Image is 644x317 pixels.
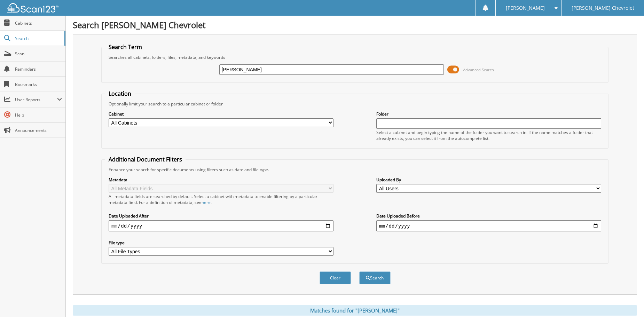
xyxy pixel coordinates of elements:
[320,271,351,284] button: Clear
[109,111,333,117] label: Cabinet
[105,43,146,51] legend: Search Term
[109,177,333,183] label: Metadata
[73,19,637,31] h1: Search [PERSON_NAME] Chevrolet
[15,35,61,41] span: Search
[376,111,601,117] label: Folder
[109,193,333,205] div: All metadata fields are searched by default. Select a cabinet with metadata to enable filtering b...
[15,20,62,26] span: Cabinets
[7,3,59,13] img: scan123-logo-white.svg
[73,305,637,316] div: Matches found for "[PERSON_NAME]"
[105,101,605,107] div: Optionally limit your search to a particular cabinet or folder
[376,220,601,231] input: end
[15,127,62,133] span: Announcements
[376,177,601,183] label: Uploaded By
[15,66,62,72] span: Reminders
[109,240,333,246] label: File type
[15,97,57,103] span: User Reports
[376,129,601,141] div: Select a cabinet and begin typing the name of the folder you want to search in. If the name match...
[105,54,605,60] div: Searches all cabinets, folders, files, metadata, and keywords
[15,81,62,87] span: Bookmarks
[109,220,333,231] input: start
[202,199,211,205] a: here
[15,51,62,57] span: Scan
[105,167,605,173] div: Enhance your search for specific documents using filters such as date and file type.
[572,6,634,10] span: [PERSON_NAME] Chevrolet
[376,213,601,219] label: Date Uploaded Before
[105,90,135,97] legend: Location
[506,6,545,10] span: [PERSON_NAME]
[359,271,391,284] button: Search
[105,156,186,163] legend: Additional Document Filters
[463,67,494,72] span: Advanced Search
[109,213,333,219] label: Date Uploaded After
[15,112,62,118] span: Help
